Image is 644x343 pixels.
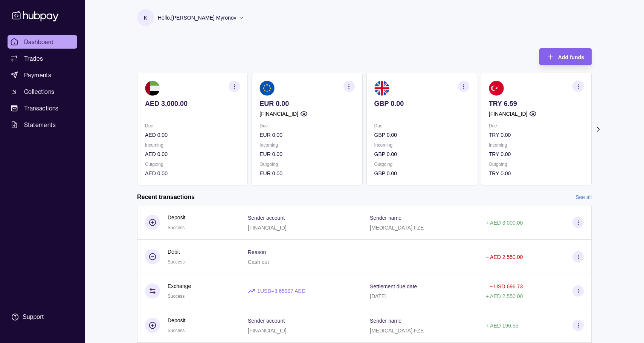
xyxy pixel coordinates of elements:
p: Sender name [370,318,401,324]
img: tr [489,81,504,96]
p: TRY 0.00 [489,169,584,178]
p: [FINANCIAL_ID] [489,110,528,118]
p: Due [145,122,240,130]
img: ae [145,81,160,96]
p: GBP 0.00 [374,150,469,158]
p: AED 0.00 [145,150,240,158]
p: AED 0.00 [145,169,240,178]
span: Dashboard [24,37,54,46]
a: See all [575,193,592,201]
p: [MEDICAL_DATA] FZE [370,225,424,231]
p: AED 3,000.00 [145,100,240,108]
p: Reason [248,249,266,255]
a: Dashboard [8,35,77,49]
a: Support [8,309,77,325]
p: [FINANCIAL_ID] [248,328,287,334]
p: Incoming [259,141,354,149]
img: gb [374,81,389,96]
p: Incoming [145,141,240,149]
p: EUR 0.00 [259,169,354,178]
p: AED 0.00 [145,131,240,139]
p: Sender name [370,215,401,221]
img: eu [259,81,275,96]
p: Debit [168,248,185,256]
div: Support [23,313,44,321]
p: [MEDICAL_DATA] FZE [370,328,424,334]
p: TRY 0.00 [489,150,584,158]
span: Success [168,259,185,265]
p: Incoming [374,141,469,149]
p: Due [259,122,354,130]
a: Collections [8,85,77,98]
p: Hello, [PERSON_NAME] Myronov [158,14,237,22]
a: Statements [8,118,77,132]
p: K [144,14,147,22]
p: + AED 196.55 [486,323,519,329]
p: + AED 2,550.00 [486,293,523,299]
p: + AED 3,000.00 [486,220,523,226]
h2: Recent transactions [137,193,195,201]
p: Outgoing [145,160,240,168]
p: Due [374,122,469,130]
p: [FINANCIAL_ID] [259,110,298,118]
p: EUR 0.00 [259,150,354,158]
button: Add funds [539,48,592,65]
p: Deposit [168,213,185,222]
p: Deposit [168,316,185,325]
p: GBP 0.00 [374,169,469,178]
p: GBP 0.00 [374,131,469,139]
p: Due [489,122,584,130]
span: Statements [24,120,56,129]
p: GBP 0.00 [374,100,469,108]
span: Transactions [24,104,59,113]
p: Cash out [248,259,269,265]
span: Success [168,294,185,299]
p: Incoming [489,141,584,149]
p: − USD 696.73 [490,283,523,289]
p: EUR 0.00 [259,131,354,139]
a: Payments [8,68,77,82]
p: EUR 0.00 [259,100,354,108]
p: Sender account [248,318,285,324]
p: Outgoing [374,160,469,168]
p: Exchange [168,282,191,290]
p: Sender account [248,215,285,221]
span: Success [168,328,185,333]
span: Payments [24,70,51,80]
span: Add funds [558,54,584,60]
p: 1 USD = 3.65997 AED [257,287,305,295]
p: − AED 2,550.00 [486,254,523,260]
span: Success [168,225,185,230]
p: [FINANCIAL_ID] [248,225,287,231]
a: Transactions [8,101,77,115]
span: Collections [24,87,54,96]
span: Trades [24,54,43,63]
p: Outgoing [259,160,354,168]
p: [DATE] [370,293,386,299]
p: Settlement due date [370,283,417,289]
p: TRY 0.00 [489,131,584,139]
a: Trades [8,52,77,65]
p: Outgoing [489,160,584,168]
p: TRY 6.59 [489,100,584,108]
